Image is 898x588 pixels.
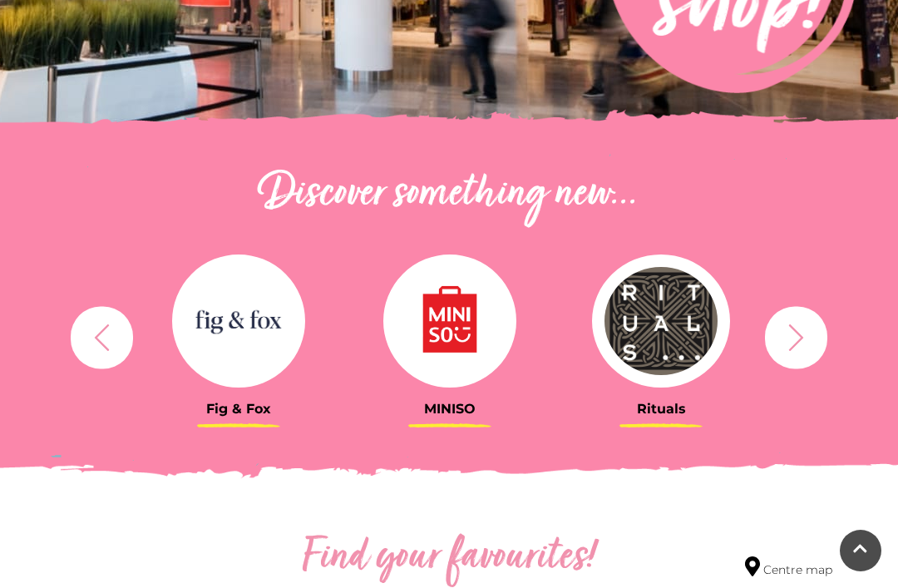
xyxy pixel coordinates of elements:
a: Rituals [568,254,754,417]
h3: Fig & Fox [146,401,332,417]
h2: Discover something new... [62,168,836,221]
a: MINISO [357,254,543,417]
h2: Find your favourites! [195,531,703,585]
h3: Rituals [568,401,754,417]
a: Fig & Fox [146,254,332,417]
h3: MINISO [357,401,543,417]
a: Centre map [745,556,832,579]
